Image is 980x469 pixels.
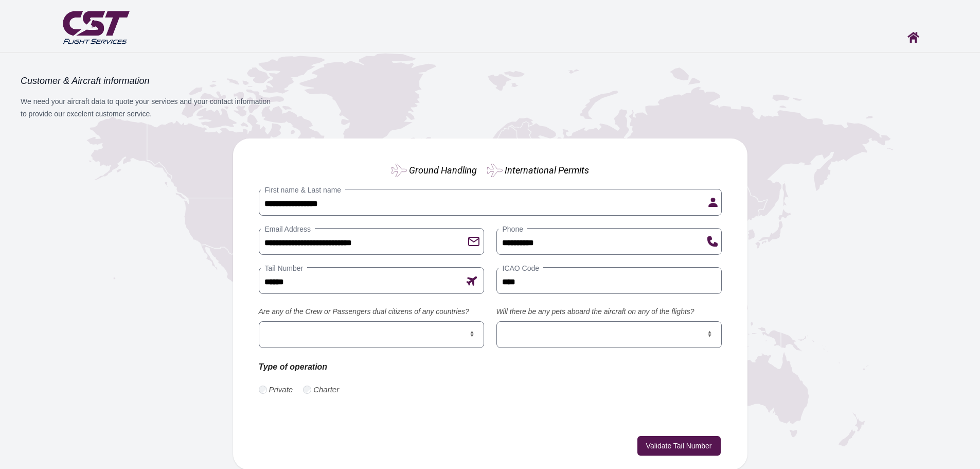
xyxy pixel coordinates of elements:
[409,163,477,177] label: Ground Handling
[505,163,589,177] label: International Permits
[259,360,484,374] p: Type of operation
[907,32,919,43] img: Home
[261,185,346,195] label: First name & Last name
[269,384,293,396] label: Private
[313,384,339,396] label: Charter
[496,306,722,317] label: Will there be any pets aboard the aircraft on any of the flights?
[60,7,132,47] img: CST Flight Services logo
[498,224,527,234] label: Phone
[637,436,721,456] button: Validate Tail Number
[259,306,484,317] label: Are any of the Crew or Passengers dual citizens of any countries?
[261,224,315,234] label: Email Address
[498,263,544,273] label: ICAO Code
[261,263,308,273] label: Tail Number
